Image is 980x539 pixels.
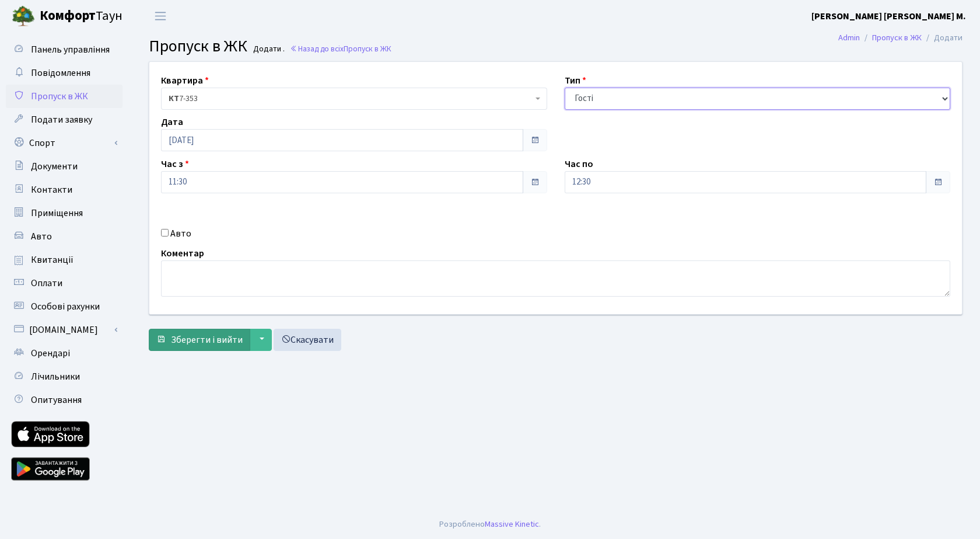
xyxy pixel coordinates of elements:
[6,225,123,248] a: Авто
[31,67,90,79] span: Повідомлення
[811,9,966,23] a: [PERSON_NAME] [PERSON_NAME] М.
[171,333,243,346] span: Зберегти і вийти
[40,6,123,26] span: Таун
[6,108,123,131] a: Подати заявку
[274,329,341,351] a: Скасувати
[146,6,175,26] button: Переключити навігацію
[40,6,96,25] b: Комфорт
[161,246,204,260] label: Коментар
[6,61,123,85] a: Повідомлення
[12,5,35,28] img: logo.png
[6,272,123,295] a: Оплати
[439,518,541,531] div: Розроблено .
[6,38,123,61] a: Панель управління
[31,394,82,406] span: Опитування
[838,32,860,44] a: Admin
[6,155,123,178] a: Документи
[6,248,123,272] a: Квитанції
[31,277,62,290] span: Оплати
[31,90,88,103] span: Пропуск в ЖК
[565,157,593,171] label: Час по
[6,318,123,342] a: [DOMAIN_NAME]
[6,365,123,388] a: Лічильники
[31,370,80,383] span: Лічильники
[149,34,247,58] span: Пропуск в ЖК
[922,32,963,44] li: Додати
[161,115,183,129] label: Дата
[6,85,123,108] a: Пропуск в ЖК
[6,201,123,225] a: Приміщення
[149,329,250,351] button: Зберегти і вийти
[872,32,922,44] a: Пропуск в ЖК
[344,43,391,54] span: Пропуск в ЖК
[31,230,52,243] span: Авто
[169,93,533,105] span: <b>КТ</b>&nbsp;&nbsp;&nbsp;&nbsp;7-353
[169,93,179,105] b: КТ
[565,74,586,88] label: Тип
[31,43,110,56] span: Панель управління
[161,74,209,88] label: Квартира
[485,518,539,530] a: Massive Kinetic
[290,43,391,54] a: Назад до всіхПропуск в ЖК
[6,388,123,412] a: Опитування
[31,207,83,220] span: Приміщення
[31,253,73,266] span: Квитанції
[6,131,123,155] a: Спорт
[821,26,980,50] nav: breadcrumb
[6,295,123,318] a: Особові рахунки
[161,88,547,110] span: <b>КТ</b>&nbsp;&nbsp;&nbsp;&nbsp;7-353
[811,10,966,23] b: [PERSON_NAME] [PERSON_NAME] М.
[31,300,100,313] span: Особові рахунки
[31,113,92,126] span: Подати заявку
[161,157,189,171] label: Час з
[31,160,78,173] span: Документи
[6,342,123,365] a: Орендарі
[31,183,72,196] span: Контакти
[31,347,70,360] span: Орендарі
[170,227,191,241] label: Авто
[6,178,123,201] a: Контакти
[251,44,285,54] small: Додати .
